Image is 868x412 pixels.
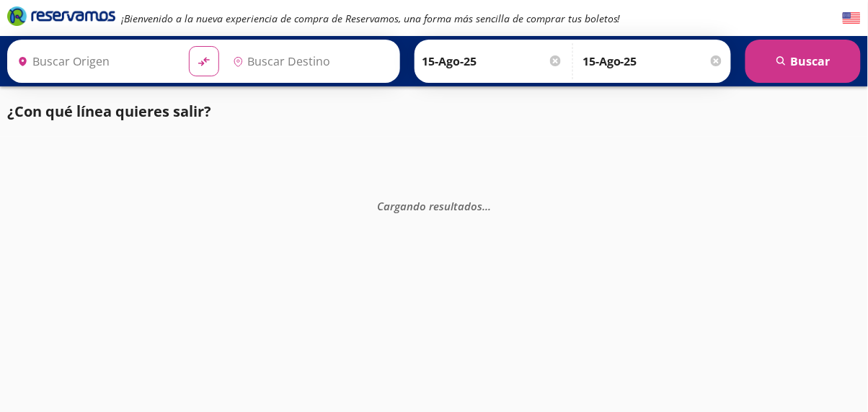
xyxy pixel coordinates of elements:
button: English [843,9,861,27]
input: Buscar Destino [227,43,393,79]
i: Brand Logo [7,5,115,27]
span: . [488,199,491,213]
span: . [485,199,488,213]
span: . [482,199,485,213]
em: ¡Bienvenido a la nueva experiencia de compra de Reservamos, una forma más sencilla de comprar tus... [121,12,621,25]
input: Opcional [583,43,724,79]
p: ¿Con qué línea quieres salir? [7,101,211,122]
input: Elegir Fecha [422,43,563,79]
em: Cargando resultados [377,199,491,213]
button: Buscar [745,40,861,83]
a: Brand Logo [7,5,115,31]
input: Buscar Origen [12,43,177,79]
